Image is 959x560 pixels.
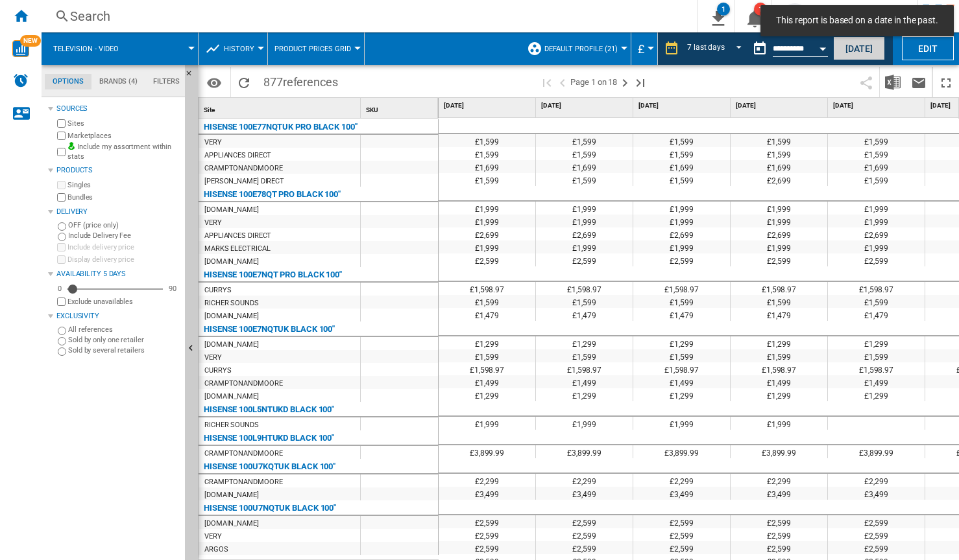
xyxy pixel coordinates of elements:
input: Bundles [57,193,66,202]
span: [DATE] [833,101,922,110]
input: Include my assortment within stats [57,144,66,160]
div: £1,598.97 [439,362,535,375]
div: [DOMAIN_NAME] [204,204,259,216]
div: £3,499 [731,487,827,500]
div: £1,999 [731,202,827,215]
input: Singles [57,181,66,189]
div: £2,599 [439,515,535,528]
div: Search [70,7,663,25]
div: £1,299 [439,388,535,401]
div: HISENSE 100L5NTUKD BLACK 100" [204,402,334,417]
button: History [224,32,261,65]
div: Availability 5 Days [56,269,180,279]
div: £1,499 [731,375,827,388]
img: wise-card.svg [12,40,29,57]
div: Products [56,165,180,176]
label: Display delivery price [67,255,180,264]
label: OFF (price only) [68,220,180,230]
button: Product prices grid [274,32,358,65]
div: £1,599 [536,147,633,160]
div: £3,899.99 [439,445,535,458]
div: HISENSE 100U7KQTUK BLACK 100" [204,459,335,474]
label: Include Delivery Fee [68,231,180,240]
button: Edit [902,36,954,60]
div: £2,599 [439,528,535,541]
div: £1,699 [536,160,633,173]
span: [DATE] [736,101,825,110]
div: £1,598.97 [633,362,730,375]
div: £1,999 [439,202,535,215]
div: £1,499 [439,375,535,388]
div: VERY [204,530,222,543]
div: £3,499 [633,487,730,500]
div: £1,999 [828,202,925,215]
div: £1,699 [828,160,925,173]
div: HISENSE 100E7NQT PRO BLACK 100" [204,267,342,283]
div: £1,299 [731,388,827,401]
div: £2,599 [633,541,730,554]
div: HISENSE 100U7NQTUK BLACK 100'' [204,500,336,516]
label: Exclude unavailables [67,297,180,307]
span: Site [204,106,215,113]
div: [PERSON_NAME] DIRECT [204,175,284,188]
div: £2,299 [731,474,827,487]
div: [DATE] [539,98,633,114]
input: All references [58,327,66,335]
input: Display delivery price [57,297,66,306]
div: APPLIANCES DIRECT [204,149,271,162]
span: £ [638,42,644,56]
div: Sort None [363,98,438,118]
button: Share this bookmark with others [853,67,879,97]
div: £1,599 [828,147,925,160]
button: Maximize [933,67,959,97]
div: £1,598.97 [439,282,535,295]
div: £2,699 [536,227,633,240]
div: £1,999 [536,202,633,215]
div: £1,599 [828,295,925,308]
div: £1,599 [439,173,535,186]
div: £2,599 [633,515,730,528]
div: £2,599 [828,541,925,554]
div: £1,499 [633,375,730,388]
button: Last page [633,67,648,97]
div: £1,599 [828,349,925,362]
span: [DATE] [541,101,630,110]
label: Sites [67,119,180,128]
div: £1,599 [731,147,827,160]
input: Include delivery price [57,243,66,251]
div: [DOMAIN_NAME] [204,390,259,403]
label: Marketplaces [67,131,180,141]
md-select: REPORTS.WIZARD.STEPS.REPORT.STEPS.REPORT_OPTIONS.PERIOD: 7 last days [686,38,747,60]
md-slider: Availability [67,283,163,296]
div: £1,499 [828,375,925,388]
md-menu: Currency [631,32,658,65]
div: £1,479 [633,308,730,321]
div: £2,599 [439,253,535,266]
div: CURRYS [204,364,231,377]
div: £2,699 [828,227,925,240]
div: Sort None [201,98,360,118]
div: [DOMAIN_NAME] [204,338,259,351]
div: 7 last days [687,43,725,52]
span: Product prices grid [274,45,351,53]
div: £1,299 [828,336,925,349]
md-tab-item: Filters [145,74,188,89]
div: £2,299 [633,474,730,487]
img: alerts-logo.svg [13,73,29,88]
div: £1,479 [439,308,535,321]
div: £2,599 [633,528,730,541]
div: £2,599 [731,515,827,528]
div: [DOMAIN_NAME] [204,489,259,502]
div: VERY [204,136,222,149]
div: HISENSE 100E7NQTUK BLACK 100" [204,321,335,337]
div: 0 [55,284,65,294]
div: [DATE] [831,98,925,114]
div: £1,999 [439,240,535,253]
div: £1,479 [828,308,925,321]
div: [DATE] [636,98,730,114]
img: excel-24x24.png [885,75,901,90]
span: Page 1 on 18 [570,67,617,97]
div: 1 [754,3,767,16]
div: £1,999 [828,215,925,227]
